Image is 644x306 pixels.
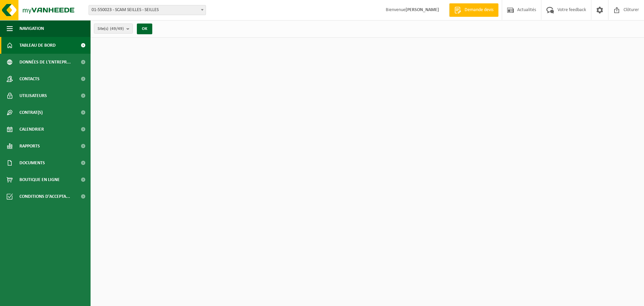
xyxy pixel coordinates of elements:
[406,7,439,12] strong: [PERSON_NAME]
[89,5,206,15] span: 01-550023 - SCAM SEILLES - SEILLES
[463,7,495,13] span: Demande devis
[19,20,44,37] span: Navigation
[19,188,70,205] span: Conditions d'accepta...
[19,37,56,54] span: Tableau de bord
[19,54,71,71] span: Données de l'entrepr...
[19,121,44,138] span: Calendrier
[98,24,124,34] span: Site(s)
[19,155,45,171] span: Documents
[19,87,47,104] span: Utilisateurs
[94,24,133,34] button: Site(s)(49/49)
[19,104,43,121] span: Contrat(s)
[19,138,40,155] span: Rapports
[137,24,152,34] button: OK
[89,5,206,15] span: 01-550023 - SCAM SEILLES - SEILLES
[19,171,60,188] span: Boutique en ligne
[19,71,40,87] span: Contacts
[110,27,124,31] count: (49/49)
[449,3,498,17] a: Demande devis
